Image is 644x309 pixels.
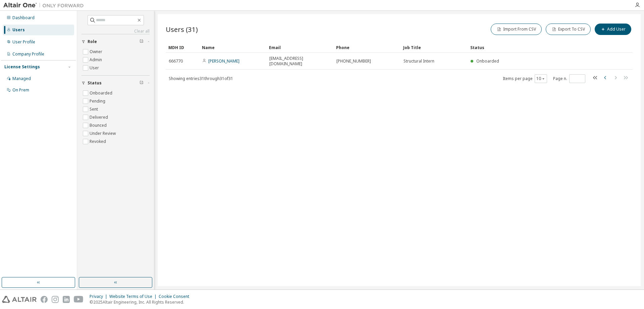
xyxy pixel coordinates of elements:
label: Pending [90,97,107,105]
span: Items per page [503,74,547,83]
label: Admin [90,56,103,64]
div: User Profile [12,39,35,45]
button: 10 [536,76,545,81]
span: Role [88,39,97,44]
img: altair_logo.svg [2,296,37,303]
label: Revoked [90,138,107,146]
span: [PHONE_NUMBER] [336,59,371,64]
div: On Prem [12,87,29,93]
button: Export To CSV [546,24,591,35]
div: Phone [336,42,398,53]
img: linkedin.svg [63,296,70,303]
img: facebook.svg [41,296,48,303]
span: Structural Intern [404,59,434,64]
div: Privacy [90,294,109,299]
span: Clear filter [140,39,144,44]
label: Sent [90,105,99,113]
div: Status [470,42,598,53]
span: Page n. [553,74,585,83]
img: youtube.svg [74,296,84,303]
p: © 2025 Altair Engineering, Inc. All Rights Reserved. [90,299,193,305]
span: Clear filter [140,80,144,86]
div: MDH ID [168,42,197,53]
span: 666770 [169,59,183,64]
a: Clear all [82,29,150,34]
div: Job Title [403,42,465,53]
img: Altair One [3,2,87,9]
span: Users (31) [166,25,198,34]
span: Status [88,80,102,86]
button: Role [82,34,150,49]
span: [EMAIL_ADDRESS][DOMAIN_NAME] [269,56,330,67]
div: Users [12,27,25,33]
button: Add User [595,24,631,35]
a: [PERSON_NAME] [208,58,239,64]
div: Managed [12,76,31,81]
button: Import From CSV [491,24,542,35]
img: instagram.svg [52,296,59,303]
div: License Settings [4,64,40,70]
div: Name [202,42,264,53]
label: Delivered [90,113,109,121]
label: User [90,64,100,72]
label: Bounced [90,121,108,129]
div: Website Terms of Use [109,294,159,299]
div: Company Profile [12,51,44,57]
div: Email [269,42,331,53]
label: Owner [90,48,104,56]
span: Onboarded [476,58,499,64]
span: Showing entries 31 through 31 of 31 [169,76,233,81]
button: Status [82,76,150,90]
div: Dashboard [12,15,35,21]
label: Onboarded [90,89,114,97]
div: Cookie Consent [159,294,193,299]
label: Under Review [90,129,117,138]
